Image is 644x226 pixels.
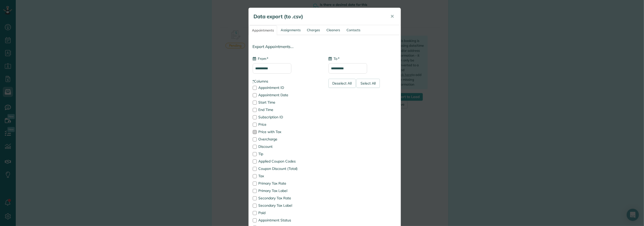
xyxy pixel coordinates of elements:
[253,123,321,126] label: Price
[253,204,321,207] label: Secondary Tax Label
[253,218,321,222] label: Appointment Status
[253,211,321,215] label: Paid
[253,159,321,163] label: Applied Coupon Codes
[323,25,343,35] a: Cleaners
[343,25,363,35] a: Contacts
[253,86,321,89] label: Appointment ID
[328,56,340,61] label: To
[253,182,321,185] label: Primary Tax Rate
[254,13,383,20] h5: Data export (to .csv)
[391,13,394,19] span: ✕
[253,115,321,119] label: Subscription ID
[356,79,380,88] div: Select All
[328,79,356,88] div: Deselect All
[253,108,321,111] label: End Time
[253,196,321,200] label: Secondary Tax Rate
[253,101,321,104] label: Start Time
[253,44,397,49] h4: Export Appointments...
[304,25,323,35] a: Charges
[253,145,321,148] label: Discount
[253,137,321,141] label: Overcharge
[249,25,277,35] a: Appointments
[253,152,321,156] label: Tip
[253,130,321,134] label: Price with Tax
[253,189,321,192] label: Primary Tax Label
[253,167,321,170] label: Coupon Discount (Total)
[278,25,304,35] a: Assignments
[253,174,321,178] label: Tax
[253,56,268,61] label: From
[253,93,321,97] label: Appointment Date
[253,79,321,84] label: Columns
